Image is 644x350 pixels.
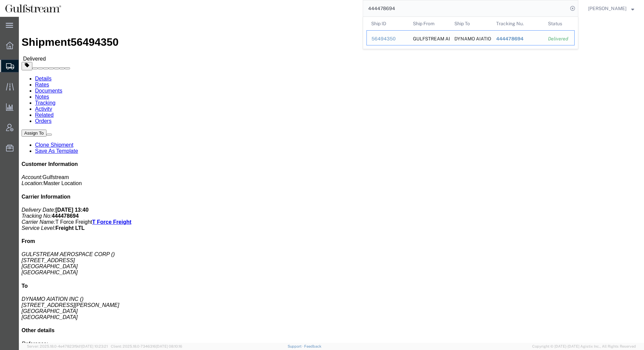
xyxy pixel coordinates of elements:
[111,344,182,348] span: Client: 2025.18.0-7346316
[543,17,575,30] th: Status
[408,17,450,30] th: Ship From
[588,5,626,12] span: Kimberly Printup
[454,31,487,45] div: DYNAMO AIATION INC
[496,35,539,42] div: 444478694
[363,0,568,16] input: Search for shipment number, reference number
[366,17,408,30] th: Ship ID
[27,344,108,348] span: Server: 2025.18.0-4e47823f9d1
[304,344,321,348] a: Feedback
[532,344,636,349] span: Copyright © [DATE]-[DATE] Agistix Inc., All Rights Reserved
[288,344,304,348] a: Support
[372,35,404,42] div: 56494350
[450,17,491,30] th: Ship To
[496,36,523,41] span: 444478694
[588,4,635,12] button: [PERSON_NAME]
[82,344,108,348] span: [DATE] 10:23:21
[19,17,644,343] iframe: FS Legacy Container
[366,17,578,49] table: Search Results
[413,31,445,45] div: GULFSTREAM AEROSPACE CORP
[5,3,62,13] img: logo
[548,35,570,42] div: Delivered
[156,344,182,348] span: [DATE] 08:10:16
[491,17,544,30] th: Tracking Nu.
